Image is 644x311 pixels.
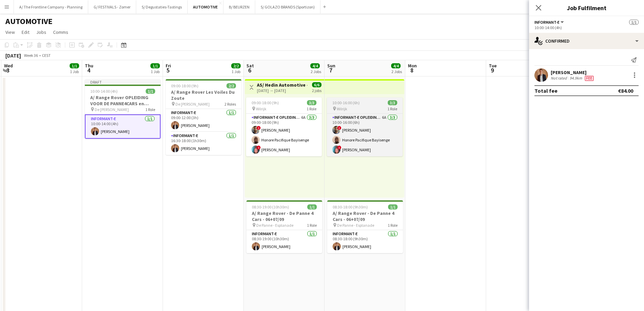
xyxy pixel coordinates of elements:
span: De Panne - Esplanade [337,223,374,228]
app-card-role: Informant-e Opleiding - Formation6A3/310:00-16:00 (6h)![PERSON_NAME]Honore Pacifique Bayisenge![P... [327,114,403,156]
a: Comms [50,28,71,37]
h3: A/ Range Rover OPLEIDING VOOR DE PANNE4CARS en [PERSON_NAME] Du Zoute en [85,94,161,107]
div: [DATE] → [DATE] [257,88,307,93]
span: Wilrijk [256,106,266,111]
span: Mon [408,63,417,69]
span: 6 [245,66,254,74]
div: 1 Job [232,69,240,74]
a: View [3,28,18,37]
span: 08:30-19:00 (10h30m) [252,204,289,209]
span: 2/2 [226,83,236,88]
span: 10:00-14:00 (4h) [90,89,118,94]
button: Informant-e [534,20,565,25]
span: 1 Role [387,106,397,111]
button: A/ The Frontline Company - Planning [14,0,88,14]
span: 6/6 [312,82,321,87]
h3: Job Fulfilment [529,3,644,12]
button: AUTOMOTIVE [188,0,223,14]
span: Edit [22,29,29,35]
app-card-role: Informant-e1/116:30-18:00 (1h30m)[PERSON_NAME] [166,132,241,155]
div: €84.00 [618,87,633,94]
span: 1 Role [307,223,317,228]
span: 4/4 [310,63,320,68]
span: 9 [488,66,497,74]
span: 1/1 [307,204,317,209]
div: 1 Job [70,69,79,74]
button: S/ GOLAZO BRANDS (Sportizon) [255,0,320,14]
app-job-card: 10:00-16:00 (6h)3/3 Wilrijk1 RoleInformant-e Opleiding - Formation6A3/310:00-16:00 (6h)![PERSON_N... [327,97,403,156]
span: Week 36 [22,53,39,58]
div: Draft [85,79,161,85]
span: 1/1 [146,89,155,94]
span: 3/3 [388,100,397,105]
span: Fee [585,76,594,81]
div: 1 Job [151,69,160,74]
div: 2 jobs [312,87,321,93]
span: 1 Role [388,223,398,228]
app-job-card: 08:30-19:00 (10h30m)1/1A/ Range Rover - De Panne 4 Cars - 06+07/09 De Panne - Esplanade1 RoleInfo... [246,200,322,253]
div: CEST [42,53,51,58]
app-card-role: Informant-e1/108:30-19:00 (10h30m)[PERSON_NAME] [246,230,322,253]
span: 2/2 [231,63,241,68]
span: ! [337,126,341,130]
div: Crew has different fees then in role [583,75,595,81]
app-card-role: Informant-e Opleiding - Formation6A3/309:00-18:00 (9h)![PERSON_NAME]Honore Pacifique Bayisenge![P... [246,114,322,156]
span: 7 [326,66,335,74]
span: 4 [84,66,93,74]
span: View [5,29,15,35]
span: ! [257,146,261,150]
span: 1/1 [70,63,79,68]
h3: A/ Range Rover - De Panne 4 Cars - 06+07/09 [246,210,322,222]
span: Thu [85,63,93,69]
button: G/ FESTIVALS - Zomer [88,0,136,14]
span: 09:00-18:00 (9h) [252,100,279,105]
app-job-card: 09:00-18:00 (9h)3/3 Wilrijk1 RoleInformant-e Opleiding - Formation6A3/309:00-18:00 (9h)![PERSON_N... [246,97,322,156]
a: Jobs [33,28,49,37]
app-card-role: Informant-e1/110:00-14:00 (4h)[PERSON_NAME] [85,114,161,139]
span: 8 [407,66,417,74]
span: ! [337,146,341,150]
app-job-card: 09:00-18:00 (9h)2/2A/ Range Rover Les Voiles Du Zoute De [PERSON_NAME]2 RolesInformant-e1/109:00-... [166,79,241,155]
span: 2 Roles [224,102,236,107]
div: Confirmed [529,33,644,49]
span: Fri [166,63,171,69]
span: 1 Role [145,107,155,112]
span: Sun [327,63,335,69]
span: Sat [246,63,254,69]
div: 94.9km [568,75,583,81]
div: [PERSON_NAME] [551,69,595,75]
a: Edit [19,28,32,37]
div: [DATE] [5,52,21,59]
span: Tue [489,63,497,69]
span: 3/3 [307,100,316,105]
h3: A/ Range Rover - De Panne 4 Cars - 06+07/09 [327,210,403,222]
h3: AS/ Hedin Automotive - NIO lanceringsweekend - 30-31/08, 06-07/09 en 13-14/09 [257,82,307,88]
span: 09:00-18:00 (9h) [171,83,198,88]
span: De [PERSON_NAME] [95,107,129,112]
span: 5 [165,66,171,74]
span: 1/1 [150,63,160,68]
span: ! [257,126,261,130]
div: 2 Jobs [391,69,402,74]
span: 1 Role [307,106,316,111]
span: 4/4 [391,63,401,68]
span: Jobs [36,29,46,35]
span: 10:00-16:00 (6h) [332,100,360,105]
span: 1/1 [388,204,398,209]
app-card-role: Informant-e1/108:30-18:00 (9h30m)[PERSON_NAME] [327,230,403,253]
app-job-card: Draft10:00-14:00 (4h)1/1A/ Range Rover OPLEIDING VOOR DE PANNE4CARS en [PERSON_NAME] Du Zoute en ... [85,79,161,139]
span: Wed [4,63,13,69]
h3: A/ Range Rover Les Voiles Du Zoute [166,89,241,101]
app-card-role: Informant-e1/109:00-12:00 (3h)[PERSON_NAME] [166,109,241,132]
div: 10:00-14:00 (4h) [534,25,639,30]
span: Informant-e [534,20,559,25]
div: Total fee [534,87,557,94]
app-job-card: 08:30-18:00 (9h30m)1/1A/ Range Rover - De Panne 4 Cars - 06+07/09 De Panne - Esplanade1 RoleInfor... [327,200,403,253]
span: De [PERSON_NAME] [175,102,210,107]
